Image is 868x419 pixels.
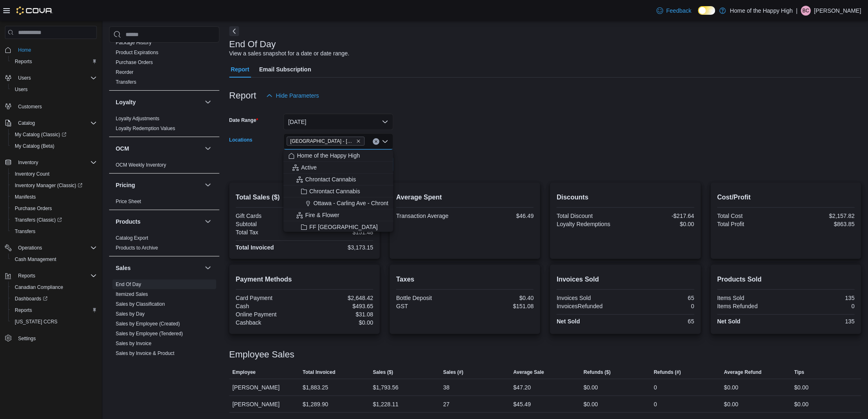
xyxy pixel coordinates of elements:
[8,56,100,67] button: Reports
[290,137,354,145] span: [GEOGRAPHIC_DATA] - [GEOGRAPHIC_DATA] - Fire & Flower
[283,185,393,197] button: Chrontact Cannabis
[229,26,239,36] button: Next
[11,85,31,94] a: Users
[11,169,97,179] span: Inventory Count
[303,369,336,375] span: Total Invoiced
[11,204,55,213] a: Purchase Orders
[11,141,58,151] a: My Catalog (Beta)
[116,330,183,337] span: Sales by Employee (Tendered)
[557,318,580,325] strong: Net Sold
[116,311,145,317] a: Sales by Day
[11,305,97,315] span: Reports
[306,244,373,251] div: $3,173.15
[717,192,855,202] h2: Cost/Profit
[724,382,738,392] div: $0.00
[11,254,59,264] a: Cash Management
[116,218,201,226] button: Products
[15,86,27,93] span: Users
[730,6,793,16] p: Home of the Happy High
[698,6,715,15] input: Dark Mode
[717,295,785,301] div: Items Sold
[203,217,213,227] button: Products
[11,141,97,151] span: My Catalog (Beta)
[11,169,53,179] a: Inventory Count
[654,369,681,375] span: Refunds (#)
[373,369,393,375] span: Sales ($)
[15,243,97,253] span: Operations
[15,73,34,83] button: Users
[16,7,53,15] img: Cova
[15,228,35,235] span: Transfers
[229,49,349,58] div: View a sales snapshot for a date or date range.
[717,318,741,325] strong: Net Sold
[236,244,274,251] strong: Total Invoiced
[557,275,694,284] h2: Invoices Sold
[396,303,464,309] div: GST
[116,321,180,327] span: Sales by Employee (Created)
[116,235,148,241] span: Catalog Export
[11,57,97,66] span: Reports
[116,79,136,85] span: Transfers
[15,102,45,112] a: Customers
[788,221,855,227] div: $863.85
[116,39,151,46] span: Package History
[8,129,100,140] a: My Catalog (Classic)
[229,379,299,396] div: [PERSON_NAME]
[116,350,174,356] a: Sales by Invoice & Product
[443,369,463,375] span: Sales (#)
[305,175,356,183] span: Chrontact Cannabis
[653,2,695,19] a: Feedback
[236,221,303,227] div: Subtotal
[309,187,360,195] span: Chrontact Cannabis
[11,215,65,225] a: Transfers (Classic)
[313,199,422,207] span: Ottawa - Carling Ave - Chrontact Cannabis
[236,229,303,236] div: Total Tax
[2,242,100,254] button: Operations
[717,275,855,284] h2: Products Sold
[15,194,36,200] span: Manifests
[116,50,158,55] a: Product Expirations
[116,281,141,288] span: End Of Day
[5,41,97,366] nav: Complex example
[116,291,148,298] span: Itemized Sales
[396,192,534,202] h2: Average Spent
[109,160,219,173] div: OCM
[557,213,624,219] div: Total Discount
[116,301,165,307] a: Sales by Classification
[15,333,97,343] span: Settings
[801,6,811,16] div: Bradley Codner
[15,158,97,167] span: Inventory
[15,158,41,167] button: Inventory
[116,340,151,347] span: Sales by Invoice
[109,197,219,210] div: Pricing
[11,204,97,213] span: Purchase Orders
[11,192,97,202] span: Manifests
[795,369,804,375] span: Tips
[109,114,219,137] div: Loyalty
[514,382,531,392] div: $47.20
[116,116,160,121] a: Loyalty Adjustments
[11,227,97,236] span: Transfers
[116,126,175,131] a: Loyalty Redemption Values
[396,213,464,219] div: Transaction Average
[15,334,39,343] a: Settings
[803,6,810,16] span: BC
[236,319,303,326] div: Cashback
[15,243,46,253] button: Operations
[8,282,100,293] button: Canadian Compliance
[584,369,611,375] span: Refunds ($)
[18,159,38,166] span: Inventory
[116,60,153,65] a: Purchase Orders
[8,191,100,203] button: Manifests
[8,293,100,305] a: Dashboards
[15,307,32,314] span: Reports
[382,138,388,145] button: Close list of options
[116,98,136,106] h3: Loyalty
[356,139,361,144] button: Remove Edmonton - Clareview - Fire & Flower from selection in this group
[557,303,624,309] div: InvoicesRefunded
[116,264,131,272] h3: Sales
[11,294,97,304] span: Dashboards
[116,181,201,189] button: Pricing
[116,218,141,226] h3: Products
[11,192,39,202] a: Manifests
